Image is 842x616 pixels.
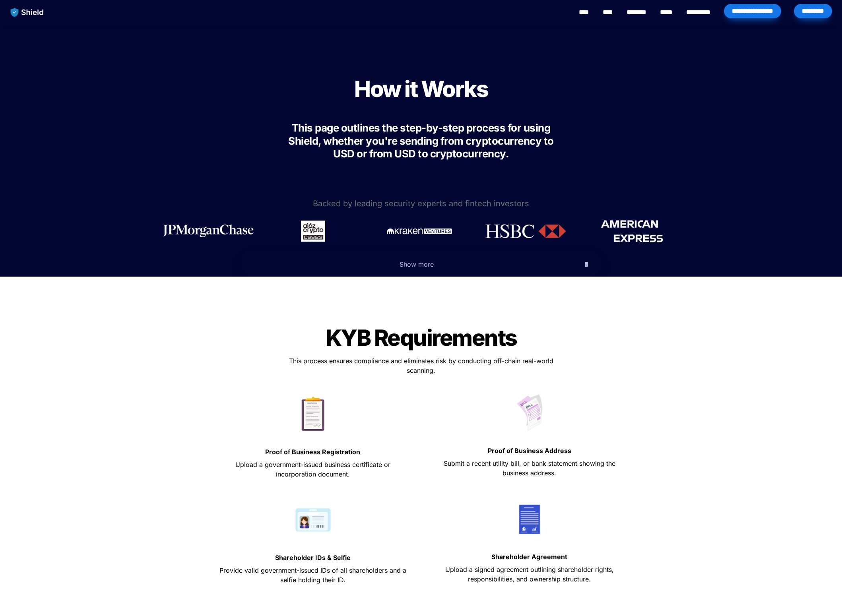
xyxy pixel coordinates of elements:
span: Upload a signed agreement outlining shareholder rights, responsibilities, and ownership structure. [445,566,616,583]
span: This process ensures compliance and eliminates risk by conducting off-chain real-world scanning. [289,357,555,374]
span: Show more [400,260,434,268]
span: Provide valid government-issued IDs of all shareholders and a selfie holding their ID. [219,566,408,584]
strong: Proof of Business Registration [265,448,360,456]
span: Backed by leading security experts and fintech investors [313,199,529,208]
strong: Shareholder Agreement [491,553,567,561]
strong: Proof of Business Address [488,447,571,455]
img: website logo [7,4,48,21]
span: KYB Requirements [326,324,517,351]
span: How it Works [354,76,488,103]
strong: Shareholder IDs & Selfie [275,554,351,562]
span: Submit a recent utility bill, or bank statement showing the business address. [444,459,617,477]
button: Show more [242,252,600,277]
span: Upload a government-issued business certificate or incorporation document. [235,461,392,478]
span: This page outlines the step-by-step process for using Shield, whether you're sending from cryptoc... [288,122,556,160]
